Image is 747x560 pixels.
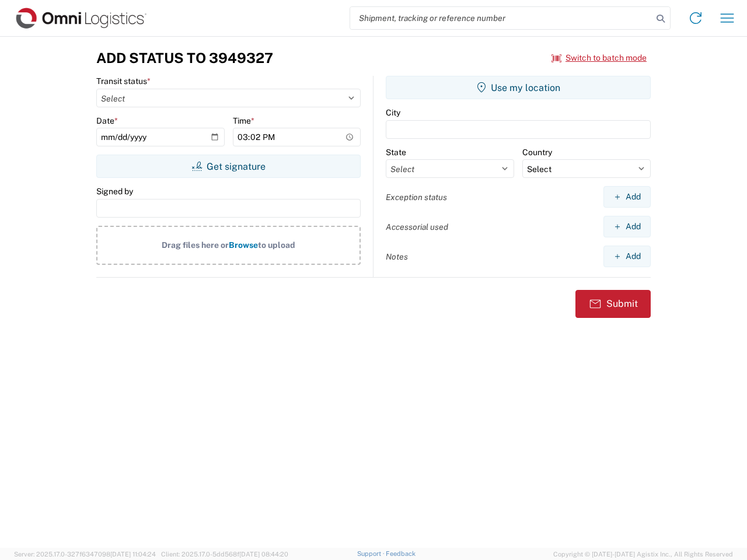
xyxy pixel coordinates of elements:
[551,48,647,68] button: Switch to batch mode
[258,240,295,250] span: to upload
[386,192,447,202] label: Exception status
[96,116,118,126] label: Date
[386,251,408,262] label: Notes
[386,222,448,232] label: Accessorial used
[233,116,254,126] label: Time
[350,7,652,29] input: Shipment, tracking or reference number
[110,551,156,558] span: [DATE] 11:04:24
[14,551,156,558] span: Server: 2025.17.0-327f6347098
[161,551,288,558] span: Client: 2025.17.0-5dd568f
[96,155,361,178] button: Get signature
[386,76,651,99] button: Use my location
[162,240,229,250] span: Drag files here or
[603,246,651,267] button: Add
[603,216,651,237] button: Add
[553,549,733,559] span: Copyright © [DATE]-[DATE] Agistix Inc., All Rights Reserved
[357,550,386,557] a: Support
[386,147,406,157] label: State
[603,186,651,208] button: Add
[575,290,651,318] button: Submit
[96,186,133,197] label: Signed by
[239,551,288,558] span: [DATE] 08:44:20
[229,240,258,250] span: Browse
[522,147,552,157] label: Country
[386,107,400,118] label: City
[96,76,151,86] label: Transit status
[96,50,273,66] h3: Add Status to 3949327
[386,550,416,557] a: Feedback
